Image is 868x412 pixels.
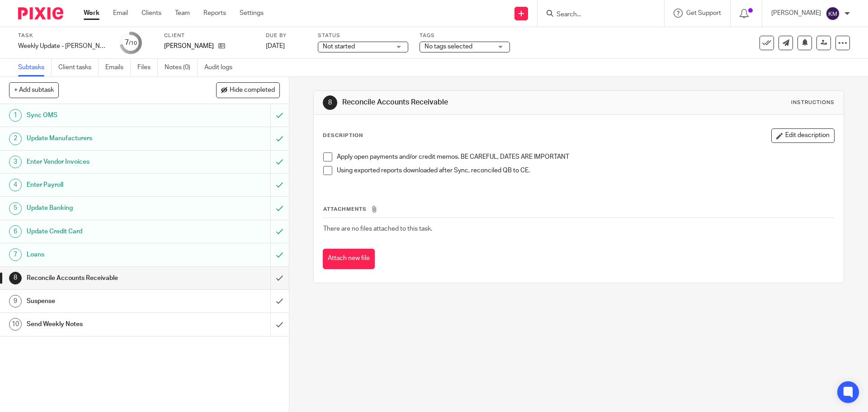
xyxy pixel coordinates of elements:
div: 8 [9,272,22,284]
a: Notes (0) [165,59,198,76]
h1: Update Banking [27,201,183,215]
div: 7 [125,38,137,48]
div: 5 [9,202,22,215]
a: Email [113,9,128,18]
h1: Enter Vendor Invoices [27,155,183,169]
div: 1 [9,109,22,122]
span: Not started [323,43,355,50]
a: Team [175,9,190,18]
label: Client [164,32,255,39]
h1: Enter Payroll [27,178,183,192]
p: [PERSON_NAME] [771,9,821,18]
a: Files [137,59,158,76]
div: 9 [9,295,22,308]
div: 8 [323,95,337,110]
a: Client tasks [58,59,99,76]
img: svg%3E [826,6,840,21]
input: Search [556,11,637,19]
div: 3 [9,156,22,168]
span: Attachments [323,207,367,212]
p: Description [323,132,363,139]
a: Subtasks [18,59,52,76]
p: Apply open payments and/or credit memos. BE CAREFUL, DATES ARE IMPORTANT [337,152,834,161]
div: 10 [9,318,22,331]
small: /10 [129,41,137,46]
a: Reports [203,9,226,18]
h1: Reconcile Accounts Receivable [27,271,183,285]
button: + Add subtask [9,82,59,98]
span: Get Support [686,10,721,16]
label: Status [318,32,408,39]
h1: Send Weekly Notes [27,317,183,331]
p: [PERSON_NAME] [164,42,214,51]
h1: Suspense [27,294,183,308]
span: There are no files attached to this task. [323,226,432,232]
span: Hide completed [230,87,275,94]
div: Weekly Update - [PERSON_NAME] [18,42,108,51]
label: Due by [266,32,307,39]
a: Audit logs [204,59,239,76]
h1: Loans [27,248,183,261]
img: Pixie [18,7,63,19]
span: [DATE] [266,43,285,49]
a: Settings [240,9,264,18]
button: Edit description [771,128,835,143]
div: Instructions [791,99,835,106]
h1: Update Manufacturers [27,132,183,145]
a: Clients [142,9,161,18]
label: Tags [420,32,510,39]
div: 2 [9,133,22,145]
div: 6 [9,225,22,238]
div: 7 [9,248,22,261]
a: Work [84,9,99,18]
div: 4 [9,179,22,191]
button: Attach new file [323,249,375,269]
h1: Sync OMS [27,109,183,122]
p: Using exported reports downloaded after Sync, reconciled QB to CE. [337,166,834,175]
div: Weekly Update - Frymark [18,42,108,51]
a: Emails [105,59,131,76]
span: No tags selected [425,43,472,50]
label: Task [18,32,108,39]
button: Hide completed [216,82,280,98]
h1: Update Credit Card [27,225,183,238]
h1: Reconcile Accounts Receivable [342,98,598,107]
